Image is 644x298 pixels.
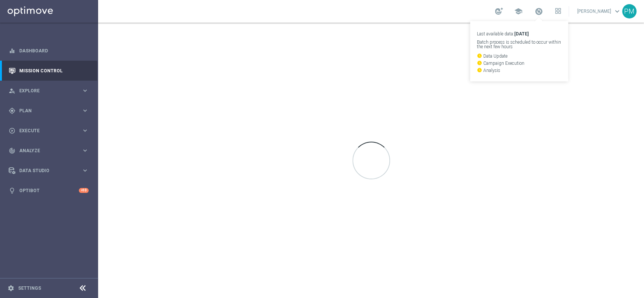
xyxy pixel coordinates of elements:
i: keyboard_arrow_right [81,127,89,134]
span: Execute [19,128,81,133]
div: Execute [9,127,81,134]
button: lightbulb Optibot +10 [8,188,89,194]
span: Data Studio [19,168,81,173]
a: Last available data:[DATE] Batch process is scheduled to occur within the next few hours watch_la... [534,6,544,18]
button: gps_fixed Plan keyboard_arrow_right [8,108,89,114]
i: keyboard_arrow_right [81,147,89,154]
strong: [DATE] [514,31,529,37]
a: [PERSON_NAME]keyboard_arrow_down [576,6,622,17]
p: Batch process is scheduled to occur within the next few hours [477,40,561,49]
i: person_search [9,87,15,94]
span: Analyze [19,148,81,153]
a: Mission Control [19,61,89,81]
div: +10 [79,188,89,193]
p: Last available data: [477,32,561,36]
i: lightbulb [9,187,15,194]
i: keyboard_arrow_right [81,167,89,174]
div: Data Studio [9,167,81,174]
i: equalizer [9,47,15,54]
i: settings [8,285,14,292]
div: PM [622,4,636,18]
span: Explore [19,89,81,93]
div: Dashboard [9,41,89,61]
span: school [514,7,523,15]
i: watch_later [477,60,482,66]
span: Plan [19,109,81,113]
p: Campaign Execution [477,60,561,66]
button: play_circle_outline Execute keyboard_arrow_right [8,128,89,134]
span: keyboard_arrow_down [613,7,621,15]
i: track_changes [9,147,15,154]
div: Explore [9,87,81,94]
button: person_search Explore keyboard_arrow_right [8,88,89,94]
i: keyboard_arrow_right [81,87,89,94]
i: watch_later [477,67,482,73]
i: gps_fixed [9,107,15,114]
button: track_changes Analyze keyboard_arrow_right [8,148,89,154]
div: Mission Control [9,61,89,81]
a: Dashboard [19,41,89,61]
button: equalizer Dashboard [8,48,89,54]
div: Plan [9,107,81,114]
p: Data Update [477,53,561,58]
div: Optibot [9,180,89,200]
a: Optibot [19,180,79,200]
i: watch_later [477,53,482,58]
div: Analyze [9,147,81,154]
i: keyboard_arrow_right [81,107,89,114]
p: Analysis [477,67,561,73]
button: Data Studio keyboard_arrow_right [8,168,89,174]
button: Mission Control [8,68,89,74]
a: Settings [18,286,41,290]
i: play_circle_outline [9,127,15,134]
